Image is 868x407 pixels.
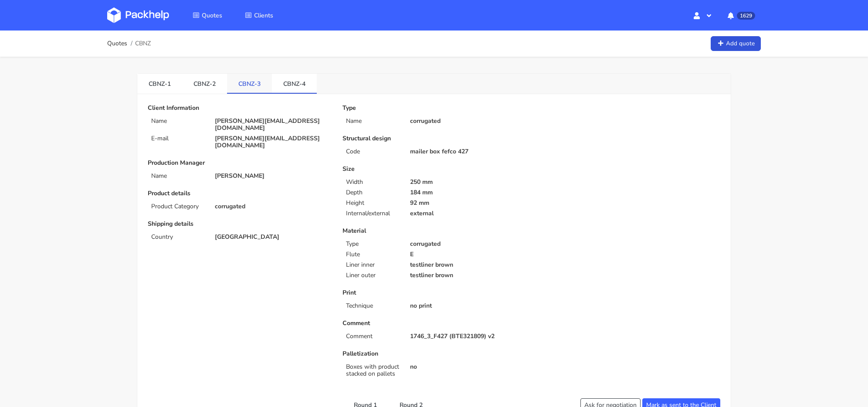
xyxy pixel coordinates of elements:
[107,40,127,47] a: Quotes
[410,118,526,125] p: corrugated
[148,220,330,227] p: Shipping details
[107,35,151,52] nav: breadcrumb
[346,210,399,217] p: Internal/external
[410,179,526,186] p: 250 mm
[346,179,399,186] p: Width
[346,148,399,155] p: Code
[151,173,204,180] p: Name
[148,190,330,197] p: Product details
[151,135,204,142] p: E-mail
[182,74,227,93] a: CBNZ-2
[410,251,526,258] p: E
[721,7,761,23] button: 1629
[410,200,526,207] p: 92 mm
[148,159,330,166] p: Production Manager
[410,333,526,340] p: 1746_3_F427 (BTE321809) v2
[342,320,525,327] p: Comment
[151,203,204,210] p: Product Category
[215,203,330,210] p: corrugated
[346,241,399,248] p: Type
[410,302,526,309] p: no print
[410,272,526,279] p: testliner brown
[410,241,526,248] p: corrugated
[410,261,526,268] p: testliner brown
[342,105,525,112] p: Type
[182,7,233,23] a: Quotes
[342,227,525,234] p: Material
[234,7,284,23] a: Clients
[342,166,525,173] p: Size
[202,11,222,20] span: Quotes
[410,363,526,370] p: no
[215,173,330,180] p: [PERSON_NAME]
[410,189,526,196] p: 184 mm
[342,135,525,142] p: Structural design
[410,148,526,155] p: mailer box fefco 427
[346,189,399,196] p: Depth
[737,12,755,20] span: 1629
[346,363,399,377] p: Boxes with product stacked on pallets
[410,210,526,217] p: external
[346,333,399,340] p: Comment
[215,234,330,241] p: [GEOGRAPHIC_DATA]
[107,7,169,23] img: Dashboard
[227,74,272,93] a: CBNZ-3
[148,105,330,112] p: Client Information
[215,118,330,132] p: [PERSON_NAME][EMAIL_ADDRESS][DOMAIN_NAME]
[272,74,317,93] a: CBNZ-4
[151,118,204,125] p: Name
[346,200,399,207] p: Height
[254,11,273,20] span: Clients
[137,74,182,93] a: CBNZ-1
[215,135,330,149] p: [PERSON_NAME][EMAIL_ADDRESS][DOMAIN_NAME]
[346,261,399,268] p: Liner inner
[346,251,399,258] p: Flute
[342,350,525,357] p: Palletization
[711,36,761,51] a: Add quote
[346,118,399,125] p: Name
[151,234,204,241] p: Country
[346,302,399,309] p: Technique
[342,289,525,296] p: Print
[346,272,399,279] p: Liner outer
[135,40,151,47] span: CBNZ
